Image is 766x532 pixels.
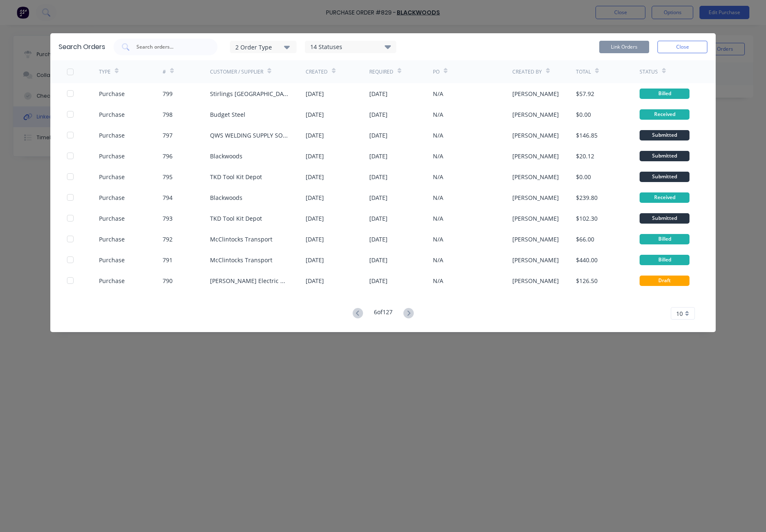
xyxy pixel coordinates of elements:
[433,214,443,223] div: N/A
[512,89,559,98] div: [PERSON_NAME]
[99,193,125,202] div: Purchase
[576,256,598,264] div: $440.00
[374,308,393,320] div: 6 of 127
[640,192,689,203] div: Received
[512,152,559,160] div: [PERSON_NAME]
[306,193,324,202] div: [DATE]
[433,172,443,181] div: N/A
[306,276,324,285] div: [DATE]
[512,193,559,202] div: [PERSON_NAME]
[369,172,388,181] div: [DATE]
[163,214,173,223] div: 793
[369,89,388,98] div: [DATE]
[163,89,173,98] div: 799
[433,256,443,264] div: N/A
[210,193,242,202] div: Blackwoods
[163,110,173,119] div: 798
[369,276,388,285] div: [DATE]
[512,110,559,119] div: [PERSON_NAME]
[306,152,324,160] div: [DATE]
[306,68,328,76] div: Created
[369,256,388,264] div: [DATE]
[235,42,291,51] div: 2 Order Type
[576,276,598,285] div: $126.50
[512,131,559,140] div: [PERSON_NAME]
[136,43,205,51] input: Search orders...
[210,256,272,264] div: McClintocks Transport
[433,152,443,160] div: N/A
[640,151,689,161] div: Submitted
[163,193,173,202] div: 794
[512,214,559,223] div: [PERSON_NAME]
[433,68,440,76] div: PO
[99,214,125,223] div: Purchase
[576,89,594,98] div: $57.92
[369,193,388,202] div: [DATE]
[306,256,324,264] div: [DATE]
[369,131,388,140] div: [DATE]
[163,256,173,264] div: 791
[576,110,591,119] div: $0.00
[512,172,559,181] div: [PERSON_NAME]
[576,214,598,223] div: $102.30
[599,41,649,53] button: Link Orders
[576,193,598,202] div: $239.80
[210,214,262,223] div: TKD Tool Kit Depot
[369,214,388,223] div: [DATE]
[640,172,689,182] div: Submitted
[210,172,262,181] div: TKD Tool Kit Depot
[640,255,689,265] div: Billed
[433,276,443,285] div: N/A
[99,152,125,160] div: Purchase
[576,172,591,181] div: $0.00
[99,68,111,76] div: TYPE
[230,41,297,53] button: 2 Order Type
[210,68,263,76] div: Customer / Supplier
[640,109,689,120] div: Received
[640,213,689,224] div: Submitted
[210,235,272,244] div: McClintocks Transport
[576,131,598,140] div: $146.85
[433,89,443,98] div: N/A
[306,131,324,140] div: [DATE]
[640,68,658,76] div: Status
[163,152,173,160] div: 796
[99,172,125,181] div: Purchase
[640,234,689,244] div: Billed
[657,41,707,53] button: Close
[369,110,388,119] div: [DATE]
[306,235,324,244] div: [DATE]
[433,110,443,119] div: N/A
[512,235,559,244] div: [PERSON_NAME]
[640,276,689,286] div: Draft
[512,68,542,76] div: Created By
[369,235,388,244] div: [DATE]
[99,256,125,264] div: Purchase
[210,131,289,140] div: QWS WELDING SUPPLY SOLUTIONS
[306,89,324,98] div: [DATE]
[99,110,125,119] div: Purchase
[512,276,559,285] div: [PERSON_NAME]
[59,42,105,52] div: Search Orders
[163,235,173,244] div: 792
[163,131,173,140] div: 797
[163,172,173,181] div: 795
[306,172,324,181] div: [DATE]
[210,152,242,160] div: Blackwoods
[306,110,324,119] div: [DATE]
[99,276,125,285] div: Purchase
[369,68,393,76] div: Required
[676,309,683,318] span: 10
[306,214,324,223] div: [DATE]
[210,110,245,119] div: Budget Steel
[99,89,125,98] div: Purchase
[576,152,594,160] div: $20.12
[576,235,594,244] div: $66.00
[163,68,166,76] div: #
[210,89,289,98] div: Stirlings [GEOGRAPHIC_DATA]
[305,42,396,52] div: 14 Statuses
[210,276,289,285] div: [PERSON_NAME] Electric Motor Rewind
[433,131,443,140] div: N/A
[640,89,689,99] div: Billed
[163,276,173,285] div: 790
